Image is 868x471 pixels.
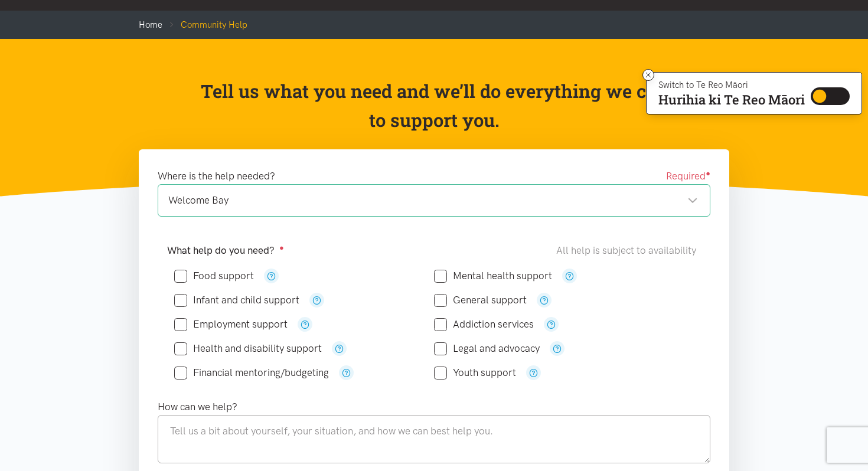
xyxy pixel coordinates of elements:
label: What help do you need? [167,243,284,259]
label: Mental health support [434,271,552,281]
label: How can we help? [158,399,237,415]
span: Required [666,168,710,184]
sup: ● [706,169,710,178]
li: Community Help [162,18,247,32]
label: Food support [174,271,254,281]
label: General support [434,295,527,305]
label: Infant and child support [174,295,299,305]
label: Where is the help needed? [158,168,275,184]
div: Welcome Bay [168,192,698,208]
label: Health and disability support [174,344,322,354]
label: Addiction services [434,319,534,329]
div: All help is subject to availability [556,243,701,259]
a: Home [139,19,162,30]
label: Legal and advocacy [434,344,540,354]
label: Financial mentoring/budgeting [174,368,329,378]
label: Employment support [174,319,288,329]
label: Youth support [434,368,516,378]
sup: ● [279,243,284,252]
p: Tell us what you need and we’ll do everything we can to support you. [200,77,669,135]
p: Switch to Te Reo Māori [658,81,805,89]
p: Hurihia ki Te Reo Māori [658,94,805,105]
